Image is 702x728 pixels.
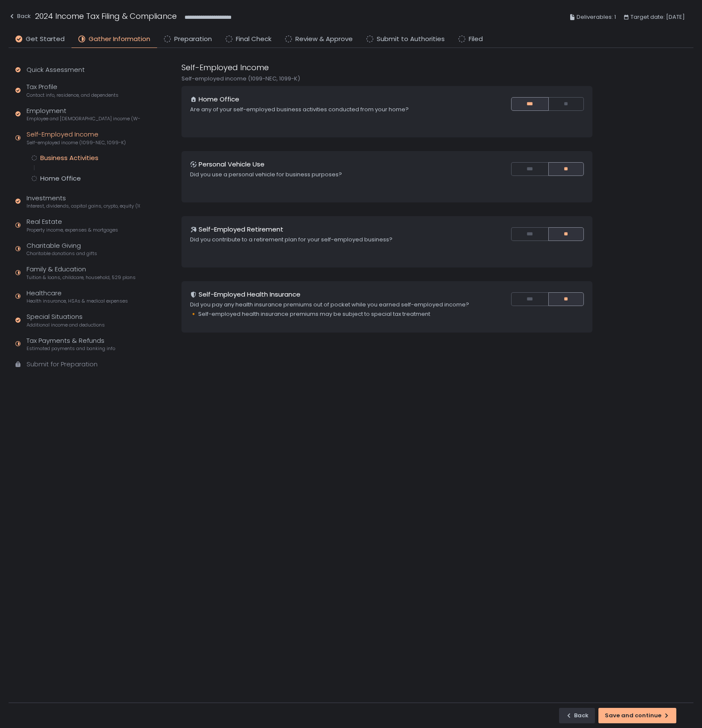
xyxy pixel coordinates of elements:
[27,274,136,281] span: Tuition & loans, childcare, household, 529 plans
[27,322,105,328] span: Additional income and deductions
[199,95,239,104] h1: Home Office
[40,174,81,183] div: Home Office
[40,154,98,162] div: Business Activities
[181,62,269,73] h1: Self-Employed Income
[27,203,140,209] span: Interest, dividends, capital gains, crypto, equity (1099s, K-1s)
[199,225,283,235] h1: Self-Employed Retirement
[27,217,118,233] div: Real Estate
[199,290,300,300] h1: Self-Employed Health Insurance
[27,312,105,328] div: Special Situations
[559,708,595,723] button: Back
[631,12,685,22] span: Target date: [DATE]
[236,34,271,44] span: Final Check
[199,160,265,169] h1: Personal Vehicle Use
[565,712,589,719] div: Back
[27,106,140,122] div: Employment
[27,116,140,122] span: Employee and [DEMOGRAPHIC_DATA] income (W-2s)
[190,106,477,113] div: Are any of your self-employed business activities conducted from your home?
[27,298,128,304] span: Health insurance, HSAs & medical expenses
[26,34,65,44] span: Get Started
[577,12,616,22] span: Deliverables: 1
[190,236,477,244] div: Did you contribute to a retirement plan for your self-employed business?
[27,264,136,281] div: Family & Education
[27,130,126,146] div: Self-Employed Income
[27,250,97,257] span: Charitable donations and gifts
[27,345,115,352] span: Estimated payments and banking info
[174,34,212,44] span: Preparation
[9,11,31,21] div: Back
[89,34,150,44] span: Gather Information
[27,227,118,233] span: Property income, expenses & mortgages
[27,288,128,305] div: Healthcare
[190,310,477,318] div: 🔸 Self-employed health insurance premiums may be subject to special tax treatment
[190,171,477,178] div: Did you use a personal vehicle for business purposes?
[27,82,119,98] div: Tax Profile
[27,140,126,146] span: Self-employed income (1099-NEC, 1099-K)
[9,10,31,24] button: Back
[27,241,97,257] div: Charitable Giving
[35,10,177,22] h1: 2024 Income Tax Filing & Compliance
[27,92,119,98] span: Contact info, residence, and dependents
[190,301,477,309] div: Did you pay any health insurance premiums out of pocket while you earned self-employed income?
[605,712,670,719] div: Save and continue
[27,193,140,210] div: Investments
[295,34,353,44] span: Review & Approve
[181,75,592,83] div: Self-employed income (1099-NEC, 1099-K)
[27,65,85,75] div: Quick Assessment
[27,360,98,369] div: Submit for Preparation
[377,34,445,44] span: Submit to Authorities
[27,336,115,352] div: Tax Payments & Refunds
[469,34,483,44] span: Filed
[598,708,676,723] button: Save and continue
